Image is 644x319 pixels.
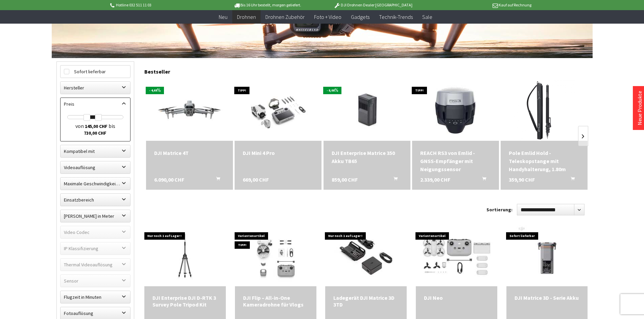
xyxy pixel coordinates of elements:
[61,291,130,303] label: Flugzeit in Minuten
[154,149,225,157] a: DJI Matrice 4T 6.090,00 CHF In den Warenkorb
[379,14,413,20] span: Technik-Trends
[326,225,407,286] img: Ladegerät DJI Matrice 3D 3TD
[486,204,512,215] label: Sortierung:
[61,242,130,255] label: IP Klassifizierung
[109,1,215,9] p: Hotline 032 511 11 03
[61,145,130,157] label: Kompatibel mit
[85,123,108,129] label: 145,00 CHF
[332,149,402,165] div: DJI Enterprise Matrice 350 Akku TB65
[61,259,130,271] label: Thermal Videoauflösung
[509,176,535,184] span: 359,90 CHF
[515,294,580,301] a: DJI Matrice 3D - Serie Akku 359,00 CHF In den Warenkorb
[154,176,184,184] span: 6.090,00 CHF
[240,80,316,141] img: DJI Mini 4 Pro
[329,80,405,141] img: DJI Enterprise Matrice 350 Akku TB65
[243,294,308,308] a: DJI Flip – All-in-One Kameradrohne für Vlogs 439,00 CHF
[214,10,232,24] a: Neu
[474,176,490,184] button: In den Warenkorb
[514,80,575,141] img: Pole Emlid Hold - Teleskopstange mit Handyhalterung, 1.80m
[563,176,579,184] button: In den Warenkorb
[509,149,579,173] a: Pole Emlid Hold - Teleskopstange mit Handyhalterung, 1.80m 359,90 CHF In den Warenkorb
[418,10,437,24] a: Sale
[261,10,309,24] a: Drohnen Zubehör
[61,178,130,190] label: Maximale Geschwindigkeit in km/h
[243,149,313,157] div: DJI Mini 4 Pro
[351,14,369,20] span: Gadgets
[152,294,218,308] div: DJI Enterprise DJI D-RTK 3 Survey Pole Tripod Kit
[420,149,491,173] a: REACH RS3 von Emlid - GNSS-Empfänger mit Neigungssensor 2.339,00 CHF In den Warenkorb
[517,225,577,286] img: DJI Matrice 3D - Serie Akku
[75,123,84,129] span: von
[243,294,308,308] div: DJI Flip – All-in-One Kameradrohne für Vlogs
[235,225,316,286] img: DJI Flip – All-in-One Kameradrohne für Vlogs
[243,149,313,157] a: DJI Mini 4 Pro 669,00 CHF
[309,10,346,24] a: Foto + Video
[219,14,228,20] span: Neu
[314,14,341,20] span: Foto + Video
[333,294,399,308] a: Ladegerät DJI Matrice 3D 3TD 269,00 CHF In den Warenkorb
[426,1,531,9] p: Kauf auf Rechnung
[636,91,643,125] a: Neue Produkte
[420,149,491,173] div: REACH RS3 von Emlid - GNSS-Empfänger mit Neigungssensor
[265,14,305,20] span: Drohnen Zubehör
[144,225,225,286] img: DJI Enterprise DJI D-RTK 3 Survey Pole Tripod Kit
[422,14,432,20] span: Sale
[146,86,233,135] img: DJI Matrice 4T
[84,130,106,136] label: 730,00 CHF
[425,80,486,141] img: REACH RS3 von Emlid - GNSS-Empfänger mit Neigungssensor
[424,294,489,301] div: DJI Neo
[144,61,588,78] div: Bestseller
[208,176,224,184] button: In den Warenkorb
[346,10,374,24] a: Gadgets
[232,10,261,24] a: Drohnen
[61,82,130,94] label: Hersteller
[385,176,402,184] button: In den Warenkorb
[243,176,269,184] span: 669,00 CHF
[152,294,218,308] a: DJI Enterprise DJI D-RTK 3 Survey Pole Tripod Kit 411,00 CHF In den Warenkorb
[424,294,489,301] a: DJI Neo 195,00 CHF
[61,194,130,206] label: Einsatzbereich
[509,149,579,173] div: Pole Emlid Hold - Teleskopstange mit Handyhalterung, 1.80m
[109,123,115,129] span: bis
[61,210,130,222] label: Maximale Flughöhe in Meter
[320,1,426,9] p: DJI Drohnen Dealer [GEOGRAPHIC_DATA]
[515,294,580,301] div: DJI Matrice 3D - Serie Akku
[61,275,130,287] label: Sensor
[332,149,402,165] a: DJI Enterprise Matrice 350 Akku TB65 859,00 CHF In den Warenkorb
[61,161,130,174] label: Videoauflösung
[333,294,399,308] div: Ladegerät DJI Matrice 3D 3TD
[215,1,320,9] p: Bis 16 Uhr bestellt, morgen geliefert.
[61,98,130,110] label: Preis
[237,14,256,20] span: Drohnen
[420,176,450,184] span: 2.339,00 CHF
[374,10,418,24] a: Technik-Trends
[61,226,130,238] label: Video Codec
[61,65,130,78] label: Sofort lieferbar
[332,176,358,184] span: 859,00 CHF
[421,225,493,286] img: DJI Neo
[154,149,225,157] div: DJI Matrice 4T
